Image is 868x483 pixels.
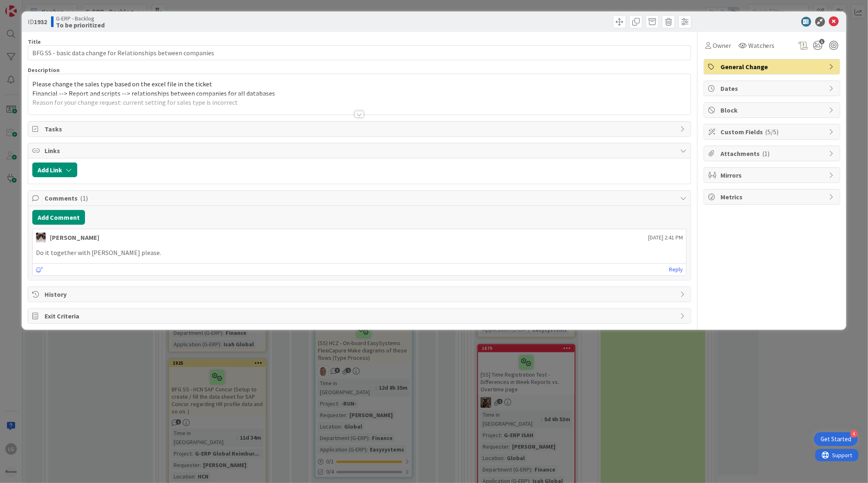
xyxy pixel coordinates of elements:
[34,18,47,26] b: 1932
[28,17,47,27] span: ID
[669,264,683,275] a: Reply
[17,1,37,11] span: Support
[720,127,825,137] span: Custom Fields
[720,62,825,72] span: General Change
[720,105,825,115] span: Block
[819,39,825,44] span: 1
[713,41,731,50] span: Owner
[28,66,60,74] span: Description
[762,149,770,158] span: ( 1 )
[720,170,825,180] span: Mirrors
[821,435,851,443] div: Get Started
[28,45,691,60] input: type card name here...
[36,248,683,257] p: Do it together with [PERSON_NAME] please.
[56,15,105,22] span: G-ERP - Backlog
[32,80,212,88] span: Please change the sales type based on the excel file in the ticket
[45,311,676,321] span: Exit Criteria
[56,22,105,28] b: To be prioritized
[45,289,676,299] span: History
[45,146,676,156] span: Links
[765,128,779,136] span: ( 5/5 )
[45,124,676,134] span: Tasks
[648,233,683,242] span: [DATE] 2:41 PM
[814,432,858,446] div: Open Get Started checklist, remaining modules: 4
[32,210,85,225] button: Add Comment
[720,192,825,202] span: Metrics
[748,41,775,50] span: Watchers
[50,232,99,242] div: [PERSON_NAME]
[36,232,46,242] img: Kv
[28,38,41,45] label: Title
[32,89,275,97] span: Financial --> Report and scripts --> relationships between companies for all databases
[850,430,858,438] div: 4
[720,84,825,93] span: Dates
[45,193,676,203] span: Comments
[32,163,77,177] button: Add Link
[720,149,825,158] span: Attachments
[80,194,88,202] span: ( 1 )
